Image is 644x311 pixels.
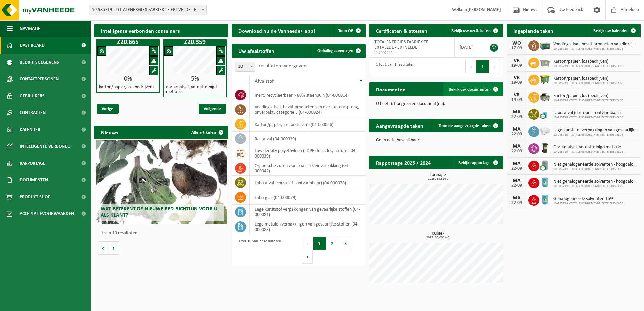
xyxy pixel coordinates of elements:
[467,7,501,12] strong: [PERSON_NAME]
[553,99,623,103] span: 10-985719 - TOTALENERGIES-FABRIEK TE ERTVELDE
[489,60,500,73] button: Next
[510,178,523,183] div: MA
[507,24,560,37] h2: Ingeplande taken
[465,60,476,73] button: Previous
[553,64,623,68] span: 10-985719 - TOTALENERGIES-FABRIEK TE ERTVELDE
[250,161,366,176] td: organische zuren vloeibaar in kleinverpakking (04-000042)
[433,119,503,132] a: Toon de aangevraagde taken
[232,24,322,37] h2: Download nu de Vanheede+ app!
[510,115,523,119] div: 22-09
[250,205,366,219] td: lege kunststof verpakkingen van gevaarlijke stoffen (04-000081)
[451,29,491,33] span: Bekijk uw certificaten
[186,126,228,139] a: Alle artikelen
[446,24,503,37] a: Bekijk uw certificaten
[374,40,428,50] span: TOTALENERGIES-FABRIEK TE ERTVELDE - ERTVELDE
[510,201,523,205] div: 22-09
[376,102,496,106] p: U heeft 61 ongelezen document(en).
[373,231,503,239] h3: Kubiek
[539,160,551,171] img: LP-LD-00200-CU
[20,172,48,188] span: Documenten
[369,119,430,132] h2: Aangevraagde taken
[108,241,119,255] button: Volgende
[20,104,46,121] span: Contracten
[553,47,637,51] span: 10-985719 - TOTALENERGIES-FABRIEK TE ERTVELDE
[255,79,274,84] span: Afvalstof
[539,125,551,137] img: PB-LB-0680-HPE-GY-02
[20,138,72,155] span: Intelligente verbond...
[553,59,623,64] span: Karton/papier, los (bedrijven)
[539,39,551,51] img: PB-LB-0680-HPE-GN-01
[553,162,637,167] span: Niet gehalogeneerde solventen - hoogcalorisch in 200lt-vat
[235,236,281,264] div: 1 tot 10 van 27 resultaten
[369,82,412,96] h2: Documenten
[20,188,50,205] span: Product Shop
[510,46,523,51] div: 17-09
[510,149,523,154] div: 22-09
[199,104,226,114] span: Volgende
[250,146,366,161] td: low density polyethyleen (LDPE) folie, los, naturel (04-000039)
[369,156,438,169] h2: Rapportage 2025 / 2024
[235,62,255,71] span: 10
[99,85,154,90] h4: karton/papier, los (bedrijven)
[453,156,503,169] a: Bekijk rapportage
[373,236,503,239] span: 2025: 50,000 m3
[510,63,523,68] div: 19-09
[553,76,623,81] span: Karton/papier, los (bedrijven)
[326,237,339,250] button: 2
[250,102,366,117] td: voedingsafval, bevat producten van dierlijke oorsprong, onverpakt, categorie 3 (04-000024)
[338,29,353,33] span: Toon QR
[553,42,637,47] span: Voedingsafval, bevat producten van dierlijke oorsprong, onverpakt, categorie 3
[553,150,623,154] span: 10-985719 - TOTALENERGIES-FABRIEK TE ERTVELDE
[339,237,352,250] button: 3
[20,155,45,172] span: Rapportage
[553,196,623,202] span: Gehalogeneerde solventen 15%
[235,62,255,72] span: 10
[250,117,366,132] td: karton/papier, los (bedrijven) (04-000026)
[98,241,108,255] button: Vorige
[373,173,503,181] h3: Tonnage
[443,82,503,96] a: Bekijk uw documenten
[20,88,45,104] span: Gebruikers
[376,138,496,143] p: Geen data beschikbaar.
[553,167,637,171] span: 10-985719 - TOTALENERGIES-FABRIEK TE ERTVELDE
[510,127,523,132] div: MA
[250,176,366,190] td: labo-afval (corrosief - ontvlambaar) (04-000078)
[250,190,366,205] td: labo-glas (04-000079)
[510,161,523,166] div: MA
[553,110,623,116] span: Labo-afval (corrosief - ontvlambaar)
[101,231,225,236] p: 1 van 10 resultaten
[250,88,366,102] td: inert, recycleerbaar > 80% steenpuin (04-000014)
[20,54,59,71] span: Bedrijfsgegevens
[553,116,623,120] span: 10-985719 - TOTALENERGIES-FABRIEK TE ERTVELDE
[20,37,45,54] span: Dashboard
[553,81,623,85] span: 10-985719 - TOTALENERGIES-FABRIEK TE ERTVELDE
[539,108,551,119] img: LP-OT-00060-CU
[588,24,640,37] a: Bekijk uw kalender
[98,39,158,46] h1: Z20.665
[553,93,623,99] span: Karton/papier, los (bedrijven)
[593,29,628,33] span: Bekijk uw kalender
[539,142,551,154] img: WB-0240-HPE-BK-01
[553,202,623,206] span: 10-985719 - TOTALENERGIES-FABRIEK TE ERTVELDE
[20,71,59,88] span: Contactpersonen
[553,179,637,184] span: Niet gehalogeneerde solventen - hoogcalorisch in 200lt-vat
[20,205,74,222] span: Acceptatievoorwaarden
[374,50,449,56] span: VLA902215
[97,76,159,82] div: 0%
[373,59,414,74] div: 1 tot 1 van 1 resultaten
[539,194,551,205] img: LP-LD-00200-HPE-21
[94,126,125,139] h2: Nieuws
[302,237,313,250] button: Previous
[510,166,523,171] div: 22-09
[89,5,206,15] span: 10-985719 - TOTALENERGIES-FABRIEK TE ERTVELDE - ERTVELDE
[449,87,491,92] span: Bekijk uw documenten
[510,109,523,115] div: MA
[539,91,551,102] img: WB-5000-GAL-GY-01
[510,75,523,80] div: VR
[89,5,207,15] span: 10-985719 - TOTALENERGIES-FABRIEK TE ERTVELDE - ERTVELDE
[510,58,523,63] div: VR
[20,121,40,138] span: Kalender
[539,57,551,68] img: WB-2500-GAL-GY-01
[165,39,225,46] h1: Z20.359
[313,237,326,250] button: 1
